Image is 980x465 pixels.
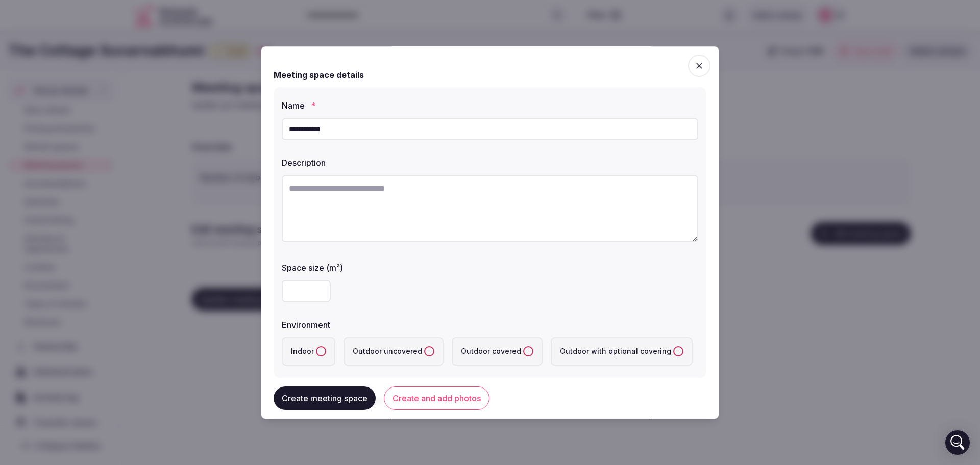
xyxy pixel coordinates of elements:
[424,346,434,356] button: Outdoor uncovered
[274,69,364,81] h2: Meeting space details
[384,387,489,410] button: Create and add photos
[344,337,444,366] label: Outdoor uncovered
[282,159,698,167] label: Description
[551,337,693,366] label: Outdoor with optional covering
[282,264,698,272] label: Space size (m²)
[523,346,533,356] button: Outdoor covered
[452,337,543,366] label: Outdoor covered
[673,346,683,356] button: Outdoor with optional covering
[282,321,698,329] label: Environment
[316,346,326,356] button: Indoor
[282,101,698,110] label: Name
[282,337,335,366] label: Indoor
[274,387,376,410] button: Create meeting space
